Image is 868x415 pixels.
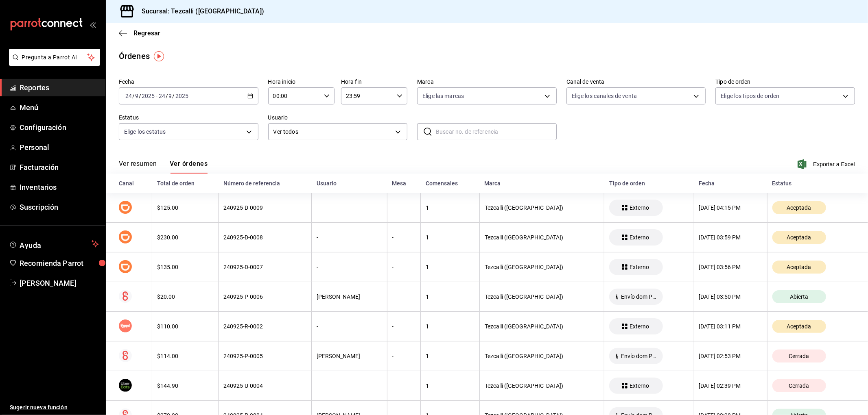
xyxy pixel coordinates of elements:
[20,122,99,133] span: Configuración
[392,323,416,330] div: -
[426,264,474,270] div: 1
[154,51,164,61] img: Tooltip marker
[784,234,815,241] span: Aceptada
[392,382,416,389] div: -
[626,264,652,270] span: Externo
[158,93,166,99] input: --
[566,79,706,85] label: Canal de venta
[273,128,393,136] span: Ver todos
[157,382,213,389] div: $144.90
[317,382,382,389] div: -
[223,180,307,187] div: Número de referencia
[317,323,382,330] div: -
[392,180,416,187] div: Mesa
[317,353,382,359] div: [PERSON_NAME]
[157,353,213,359] div: $114.00
[784,204,815,211] span: Aceptada
[20,239,88,249] span: Ayuda
[485,323,599,330] div: Tezcalli ([GEOGRAPHIC_DATA])
[135,7,264,16] h3: Sucursal: Tezcalli ([GEOGRAPHIC_DATA])
[426,382,474,389] div: 1
[426,234,474,241] div: 1
[157,234,213,241] div: $230.00
[787,293,811,300] span: Abierta
[223,204,306,211] div: 240925-D-0009
[392,353,416,359] div: -
[699,204,762,211] div: [DATE] 04:15 PM
[786,353,813,359] span: Cerrada
[772,180,855,187] div: Estatus
[784,264,815,270] span: Aceptada
[392,293,416,300] div: -
[699,382,762,389] div: [DATE] 02:39 PM
[485,382,599,389] div: Tezcalli ([GEOGRAPHIC_DATA])
[119,50,150,62] div: Órdenes
[157,293,213,300] div: $20.00
[485,180,599,187] div: Marca
[426,353,474,359] div: 1
[417,79,557,85] label: Marca
[392,204,416,211] div: -
[20,82,99,93] span: Reportes
[119,160,157,174] button: Ver resumen
[20,162,99,173] span: Facturación
[10,403,99,412] span: Sugerir nueva función
[22,53,87,62] span: Pregunta a Parrot AI
[132,93,135,99] span: /
[799,159,855,169] button: Exportar a Excel
[268,115,408,121] label: Usuario
[715,79,855,85] label: Tipo de orden
[90,21,96,28] button: open_drawer_menu
[699,353,762,359] div: [DATE] 02:53 PM
[223,353,306,359] div: 240925-P-0005
[20,258,99,269] span: Recomienda Parrot
[392,234,416,241] div: -
[223,264,306,270] div: 240925-D-0007
[20,142,99,153] span: Personal
[317,204,382,211] div: -
[485,204,599,211] div: Tezcalli ([GEOGRAPHIC_DATA])
[436,124,557,140] input: Buscar no. de referencia
[626,204,652,211] span: Externo
[426,323,474,330] div: 1
[157,180,214,187] div: Total de orden
[141,93,155,99] input: ----
[119,115,258,121] label: Estatus
[175,93,189,99] input: ----
[618,353,660,359] span: Envío dom PLICK
[699,323,762,330] div: [DATE] 03:11 PM
[6,59,100,67] a: Pregunta a Parrot AI
[626,382,652,389] span: Externo
[485,234,599,241] div: Tezcalli ([GEOGRAPHIC_DATA])
[422,92,464,100] span: Elige las marcas
[20,202,99,213] span: Suscripción
[119,160,208,174] div: navigation tabs
[119,29,160,37] button: Regresar
[135,93,139,99] input: --
[223,234,306,241] div: 240925-D-0008
[317,180,382,187] div: Usuario
[168,93,173,99] input: --
[485,264,599,270] div: Tezcalli ([GEOGRAPHIC_DATA])
[268,79,335,85] label: Hora inicio
[156,93,157,99] span: -
[317,293,382,300] div: [PERSON_NAME]
[317,234,382,241] div: -
[626,234,652,241] span: Externo
[618,293,660,300] span: Envío dom PLICK
[125,93,132,99] input: --
[223,382,306,389] div: 240925-U-0004
[20,102,99,113] span: Menú
[157,264,213,270] div: $135.00
[699,180,762,187] div: Fecha
[609,180,689,187] div: Tipo de orden
[166,93,168,99] span: /
[317,264,382,270] div: -
[426,180,475,187] div: Comensales
[157,323,213,330] div: $110.00
[20,278,99,289] span: [PERSON_NAME]
[341,79,407,85] label: Hora fin
[485,353,599,359] div: Tezcalli ([GEOGRAPHIC_DATA])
